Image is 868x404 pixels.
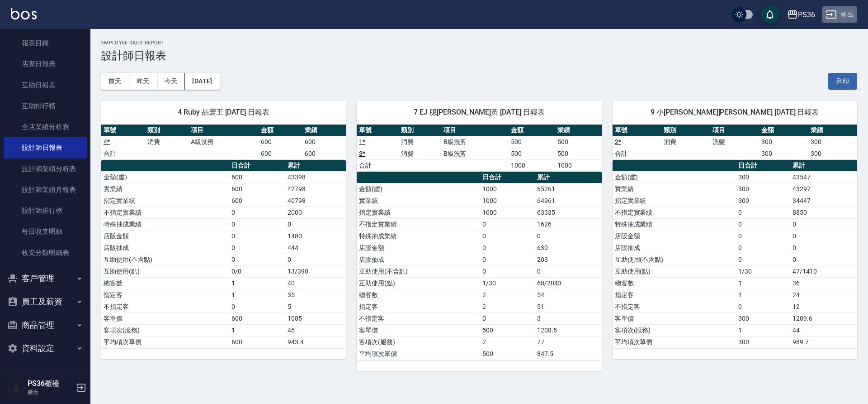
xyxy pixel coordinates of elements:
th: 金額 [509,125,555,136]
td: 63335 [535,207,602,218]
td: 300 [736,336,790,348]
td: 店販金額 [357,242,480,254]
th: 類別 [145,125,189,136]
th: 項目 [441,125,509,136]
td: 40798 [285,195,346,207]
td: 0 [229,254,286,265]
td: 金額(虛) [613,171,736,183]
td: 1000 [480,183,534,195]
h5: PS36櫃檯 [28,379,74,388]
td: 44 [790,324,857,336]
td: 0 [285,218,346,230]
td: 0 [535,265,602,277]
td: 1000 [480,207,534,218]
td: 不指定客 [613,301,736,313]
td: 3 [535,313,602,324]
td: 2000 [285,207,346,218]
a: 互助日報表 [4,75,87,96]
th: 累計 [285,160,346,172]
td: 34447 [790,195,857,207]
td: 1000 [555,159,602,171]
td: 300 [808,136,857,148]
button: [DATE] [185,73,219,90]
td: 300 [759,136,808,148]
td: 店販抽成 [357,254,480,265]
td: 0 [790,242,857,254]
td: 300 [736,313,790,324]
td: 1/30 [736,265,790,277]
td: 店販抽成 [613,242,736,254]
td: 平均項次單價 [101,336,229,348]
td: 合計 [357,159,399,171]
button: 今天 [157,73,185,90]
td: 500 [509,136,555,148]
td: 客單價 [357,324,480,336]
td: 0 [480,242,534,254]
td: 互助使用(不含點) [101,254,229,265]
a: 互助排行榜 [4,96,87,116]
td: 指定實業績 [101,195,229,207]
td: 金額(虛) [101,171,229,183]
td: 500 [509,148,555,159]
td: 5 [285,301,346,313]
td: 0 [480,230,534,242]
td: 444 [285,242,346,254]
td: 指定實業績 [357,207,480,218]
td: 實業績 [613,183,736,195]
td: 1 [229,277,286,289]
td: 店販金額 [101,230,229,242]
td: 消費 [145,136,189,148]
td: 0 [736,207,790,218]
td: 合計 [613,148,661,159]
td: 不指定實業績 [101,207,229,218]
td: 300 [759,148,808,159]
td: 300 [808,148,857,159]
td: 1 [736,277,790,289]
td: 68/2040 [535,277,602,289]
td: 0 [736,254,790,265]
th: 單號 [101,125,145,136]
td: 203 [535,254,602,265]
td: 0 [790,254,857,265]
td: 指定實業績 [613,195,736,207]
td: 1000 [509,159,555,171]
td: 1/30 [480,277,534,289]
th: 日合計 [229,160,286,172]
button: 列印 [828,73,857,90]
td: 2 [480,336,534,348]
td: 互助使用(點) [101,265,229,277]
td: 互助使用(點) [357,277,480,289]
th: 累計 [790,160,857,172]
td: 總客數 [613,277,736,289]
th: 項目 [710,125,759,136]
th: 單號 [357,125,399,136]
a: 設計師排行榜 [4,200,87,221]
img: Logo [11,8,37,19]
td: 0 [790,230,857,242]
td: 0 [736,242,790,254]
td: 36 [790,277,857,289]
td: 1 [229,324,286,336]
td: 不指定客 [357,313,480,324]
td: A級洗剪 [189,136,259,148]
span: 9 小[PERSON_NAME][PERSON_NAME] [DATE] 日報表 [623,108,846,117]
th: 業績 [808,125,857,136]
td: 0 [285,254,346,265]
td: 指定客 [613,289,736,301]
th: 類別 [661,125,710,136]
a: 報表目錄 [4,33,87,53]
td: 47/1410 [790,265,857,277]
td: 互助使用(不含點) [357,265,480,277]
td: 0 [736,301,790,313]
td: 合計 [101,148,145,159]
td: 300 [736,183,790,195]
table: a dense table [357,125,601,172]
th: 日合計 [480,172,534,183]
td: 600 [302,136,346,148]
td: 金額(虛) [357,183,480,195]
td: 1208.5 [535,324,602,336]
td: B級洗剪 [441,136,509,148]
td: 0 [229,242,286,254]
th: 日合計 [736,160,790,172]
button: 客戶管理 [4,267,87,290]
